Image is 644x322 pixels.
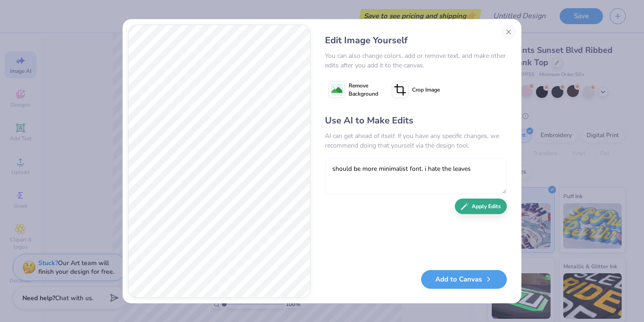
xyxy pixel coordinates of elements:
[325,158,507,194] textarea: should be more minimalist font. i hate the leaves
[325,34,507,47] div: Edit Image Yourself
[388,78,445,101] button: Crop Image
[501,25,516,39] button: Close
[325,78,382,101] button: Remove Background
[349,82,378,98] span: Remove Background
[325,131,507,150] div: AI can get ahead of itself. If you have any specific changes, we recommend doing that yourself vi...
[325,51,507,70] div: You can also change colors, add or remove text, and make other edits after you add it to the canvas.
[412,86,440,94] span: Crop Image
[455,199,507,215] button: Apply Edits
[421,270,507,289] button: Add to Canvas
[325,114,507,128] div: Use AI to Make Edits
